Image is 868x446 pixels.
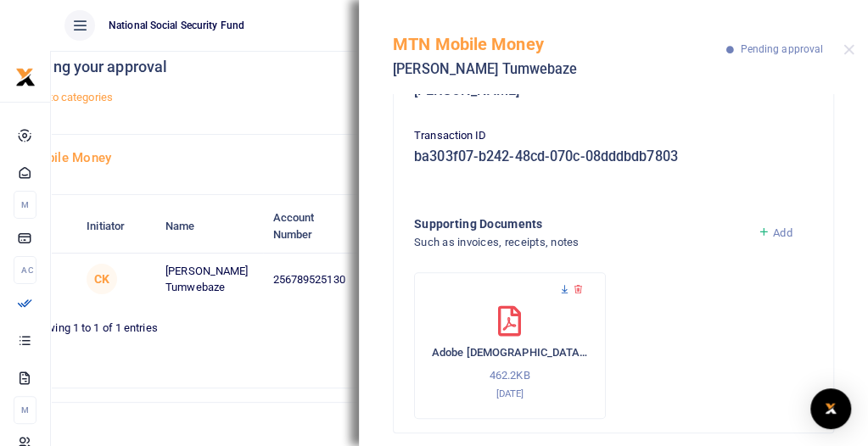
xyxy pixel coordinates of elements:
[87,264,117,294] span: Cynthia Kitimbo
[77,200,156,253] th: Initiator: activate to sort column ascending
[14,396,36,424] li: M
[15,67,36,87] img: logo-small
[156,200,263,253] th: Name: activate to sort column ascending
[773,226,792,239] span: Add
[14,191,36,219] li: M
[263,200,373,253] th: Account Number: activate to sort column ascending
[414,215,744,233] h4: Supporting Documents
[28,310,428,337] div: Showing 1 to 1 of 1 entries
[28,200,77,253] th: : activate to sort column descending
[432,367,588,385] p: 462.2KB
[14,256,36,284] li: Ac
[14,58,569,76] h4: Pending your approval
[393,34,726,54] h5: MTN Mobile Money
[432,346,588,360] h6: Adobe [DEMOGRAPHIC_DATA] [DATE]
[102,18,251,33] span: National Social Security Fund
[414,127,813,145] p: Transaction ID
[496,387,524,399] small: [DATE]
[843,44,854,55] button: Close
[414,148,813,165] h5: ba303f07-b242-48cd-070c-08dddbdb7803
[15,70,36,82] a: logo-small logo-large logo-large
[810,388,851,429] div: Open Intercom Messenger
[740,43,823,55] span: Pending approval
[9,83,569,112] a: Back to categories
[414,233,744,252] h4: Such as invoices, receipts, notes
[263,254,373,305] td: 256789525130
[758,226,792,239] a: Add
[414,272,606,420] div: Adobe Scan 21 Aug 2025
[156,254,263,305] td: [PERSON_NAME] Tumwebaze
[393,61,726,78] h5: [PERSON_NAME] Tumwebaze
